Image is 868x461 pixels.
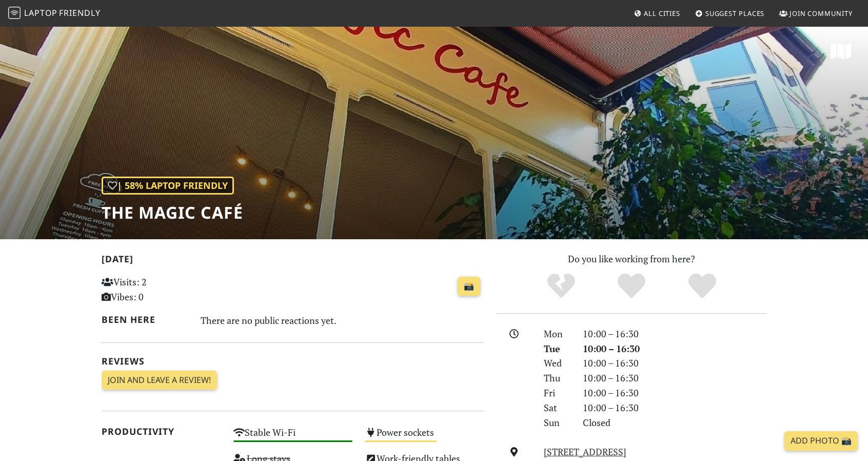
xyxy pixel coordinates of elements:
[775,4,857,23] a: Join Community
[784,431,858,451] a: Add Photo 📸
[538,326,577,341] div: Mon
[497,252,766,266] p: Do you like working from here?
[538,356,577,371] div: Wed
[538,371,577,386] div: Thu
[577,386,773,400] div: 10:00 – 16:30
[577,400,773,415] div: 10:00 – 16:30
[201,312,485,329] div: There are no public reactions yet.
[538,386,577,400] div: Fri
[544,446,626,458] a: [STREET_ADDRESS]
[538,341,577,356] div: Tue
[458,277,480,296] a: 📸
[629,4,684,23] a: All Cities
[577,356,773,371] div: 10:00 – 16:30
[596,272,667,300] div: Yes
[644,9,680,18] span: All Cities
[102,275,221,304] p: Visits: 2 Vibes: 0
[102,254,484,268] h2: [DATE]
[227,424,359,450] div: Stable Wi-Fi
[526,272,597,300] div: No
[24,7,57,18] span: Laptop
[538,400,577,415] div: Sat
[538,415,577,430] div: Sun
[667,272,738,300] div: Definitely!
[102,356,484,367] h2: Reviews
[102,177,234,195] div: | 58% Laptop Friendly
[577,326,773,341] div: 10:00 – 16:30
[102,371,217,390] a: Join and leave a review!
[359,424,490,450] div: Power sockets
[577,371,773,386] div: 10:00 – 16:30
[577,341,773,356] div: 10:00 – 16:30
[705,9,765,18] span: Suggest Places
[8,5,101,23] a: LaptopFriendly LaptopFriendly
[691,4,769,23] a: Suggest Places
[790,9,853,18] span: Join Community
[8,7,21,19] img: LaptopFriendly
[102,203,243,222] h1: The Magic Café
[59,7,100,18] span: Friendly
[577,415,773,430] div: Closed
[102,314,188,325] h2: Been here
[102,426,221,437] h2: Productivity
